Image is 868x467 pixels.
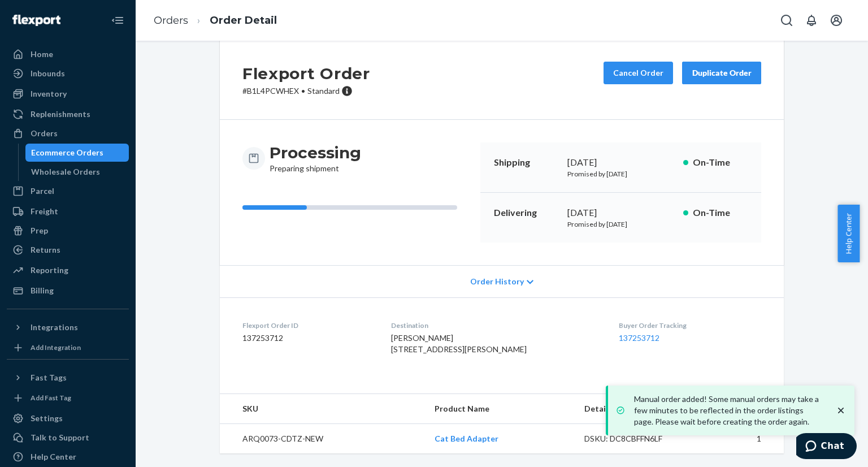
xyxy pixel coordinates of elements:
[7,391,129,405] a: Add Fast Tag
[7,124,129,142] a: Orders
[7,222,129,240] a: Prep
[220,424,426,454] td: ARQ0073-CDTZ-NEW
[435,434,498,443] a: Cat Bed Adapter
[800,9,823,32] button: Open notifications
[7,448,129,466] a: Help Center
[7,429,129,447] button: Talk to Support
[242,332,373,344] dd: 137253712
[242,85,370,97] p: # B1L4PCWHEX
[7,409,129,427] a: Settings
[426,394,575,424] th: Product Name
[106,9,129,32] button: Close Navigation
[7,202,129,220] a: Freight
[567,206,674,219] div: [DATE]
[31,451,76,462] div: Help Center
[31,432,89,443] div: Talk to Support
[494,206,558,219] p: Delivering
[31,393,71,403] div: Add Fast Tag
[31,185,54,197] div: Parcel
[796,433,857,461] iframe: Opens a widget where you can chat to one of our agents
[825,9,848,32] button: Open account menu
[7,282,129,300] a: Billing
[31,109,90,120] div: Replenishments
[7,85,129,103] a: Inventory
[145,4,286,37] ol: breadcrumbs
[619,321,761,330] dt: Buyer Order Tracking
[25,144,129,162] a: Ecommerce Orders
[154,14,188,27] a: Orders
[31,225,48,236] div: Prep
[301,86,305,96] span: •
[7,105,129,123] a: Replenishments
[682,62,761,84] button: Duplicate Order
[837,205,860,262] button: Help Center
[584,433,691,444] div: DSKU: DC8CBFFN6LF
[31,206,58,217] div: Freight
[575,394,700,424] th: Details
[25,163,129,181] a: Wholesale Orders
[210,14,277,27] a: Order Detail
[242,321,373,330] dt: Flexport Order ID
[494,156,558,169] p: Shipping
[7,341,129,354] a: Add Integration
[31,88,67,100] div: Inventory
[7,64,129,83] a: Inbounds
[391,333,527,354] span: [PERSON_NAME] [STREET_ADDRESS][PERSON_NAME]
[31,322,78,333] div: Integrations
[775,9,798,32] button: Open Search Box
[619,333,659,343] a: 137253712
[31,265,68,276] div: Reporting
[567,169,674,179] p: Promised by [DATE]
[567,219,674,229] p: Promised by [DATE]
[31,343,81,352] div: Add Integration
[31,68,65,79] div: Inbounds
[31,128,58,139] div: Orders
[7,182,129,200] a: Parcel
[242,62,370,85] h2: Flexport Order
[270,142,361,163] h3: Processing
[7,369,129,387] button: Fast Tags
[270,142,361,174] div: Preparing shipment
[220,394,426,424] th: SKU
[307,86,340,96] span: Standard
[7,241,129,259] a: Returns
[470,276,524,287] span: Order History
[634,394,824,427] p: Manual order added! Some manual orders may take a few minutes to be reflected in the order listin...
[693,156,748,169] p: On-Time
[31,285,54,296] div: Billing
[567,156,674,169] div: [DATE]
[693,206,748,219] p: On-Time
[835,405,847,416] svg: close toast
[391,321,601,330] dt: Destination
[699,424,784,454] td: 1
[31,49,53,60] div: Home
[7,45,129,63] a: Home
[31,147,103,158] div: Ecommerce Orders
[604,62,673,84] button: Cancel Order
[692,67,752,79] div: Duplicate Order
[31,244,60,256] div: Returns
[7,261,129,279] a: Reporting
[12,15,60,26] img: Flexport logo
[31,372,67,383] div: Fast Tags
[31,166,100,178] div: Wholesale Orders
[7,318,129,336] button: Integrations
[31,413,63,424] div: Settings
